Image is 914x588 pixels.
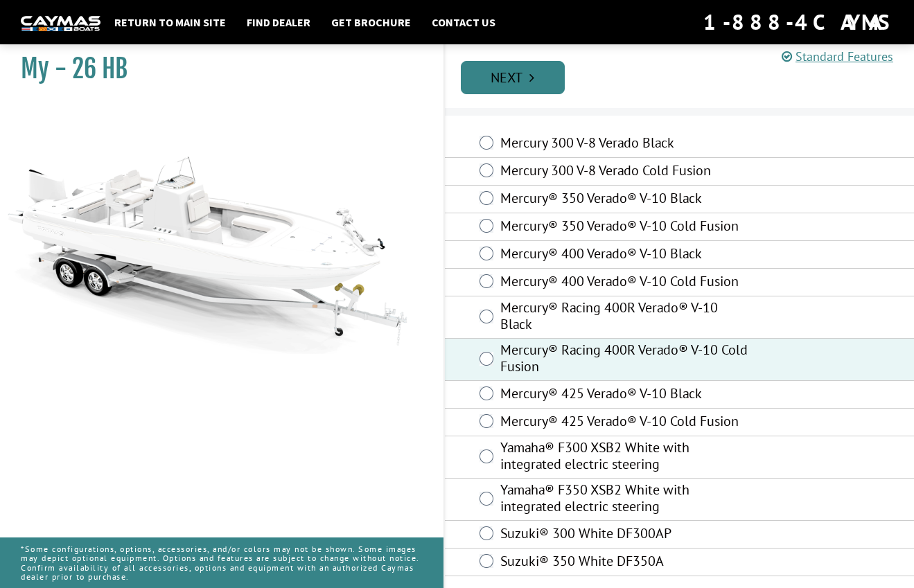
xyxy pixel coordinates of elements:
label: Suzuki® 350 White DF350A [500,553,749,573]
a: Contact Us [425,13,502,31]
a: Get Brochure [324,13,418,31]
a: Next [461,61,565,94]
a: Standard Features [782,48,893,64]
label: Suzuki® 300 White DF300AP [500,525,749,545]
label: Mercury® 350 Verado® V-10 Cold Fusion [500,217,749,238]
label: Mercury® 425 Verado® V-10 Cold Fusion [500,413,749,433]
div: 1-888-4CAYMAS [703,7,893,37]
label: Yamaha® F350 XSB2 White with integrated electric steering [500,481,749,518]
label: Mercury® Racing 400R Verado® V-10 Cold Fusion [500,341,749,378]
a: Find Dealer [240,13,317,31]
label: Mercury® 400 Verado® V-10 Black [500,245,749,265]
a: Return to main site [107,13,233,31]
label: Mercury 300 V-8 Verado Cold Fusion [500,162,749,182]
label: Mercury® 425 Verado® V-10 Black [500,385,749,405]
label: Yamaha® F300 XSB2 White with integrated electric steering [500,439,749,476]
h1: My - 26 HB [21,53,409,84]
label: Mercury® Racing 400R Verado® V-10 Black [500,299,749,336]
label: Mercury® 350 Verado® V-10 Black [500,190,749,210]
p: *Some configurations, options, accessories, and/or colors may not be shown. Some images may depic... [21,537,423,588]
img: white-logo-c9c8dbefe5ff5ceceb0f0178aa75bf4bb51f6bca0971e226c86eb53dfe498488.png [21,16,100,30]
label: Mercury 300 V-8 Verado Black [500,134,749,154]
label: Mercury® 400 Verado® V-10 Cold Fusion [500,273,749,293]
